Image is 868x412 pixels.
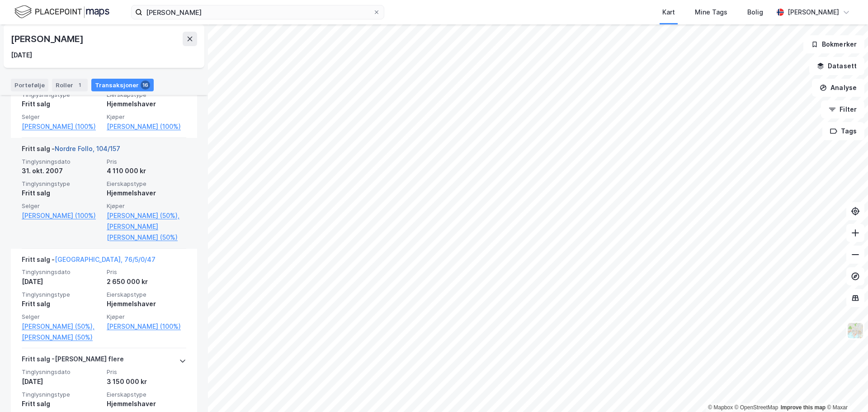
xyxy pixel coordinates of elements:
div: Transaksjoner [91,79,154,91]
div: [PERSON_NAME] [788,7,839,18]
div: Hjemmelshaver [107,188,186,199]
div: Fritt salg - [22,254,156,269]
div: Mine Tags [695,7,727,18]
span: Kjøper [107,113,186,121]
span: Tinglysningsdato [22,158,101,166]
span: Kjøper [107,202,186,210]
div: 3 150 000 kr [107,376,186,387]
a: [PERSON_NAME] (100%) [22,210,101,221]
span: Tinglysningstype [22,180,101,188]
a: [PERSON_NAME] (100%) [107,121,186,132]
button: Analyse [812,79,864,97]
button: Datasett [809,57,864,75]
span: Pris [107,268,186,276]
a: [PERSON_NAME] (50%) [22,332,101,343]
div: Hjemmelshaver [107,298,186,309]
div: Fritt salg [22,298,101,309]
a: OpenStreetMap [735,404,778,411]
button: Bokmerker [803,35,864,53]
div: Fritt salg [22,188,101,199]
span: Pris [107,368,186,376]
button: Filter [821,100,864,118]
a: [PERSON_NAME] (50%), [107,210,186,221]
span: Tinglysningsdato [22,368,101,376]
div: Hjemmelshaver [107,398,186,409]
span: Tinglysningstype [22,391,101,398]
div: Portefølje [11,79,48,91]
span: Eierskapstype [107,291,186,298]
button: Tags [822,122,864,140]
div: [DATE] [22,276,101,287]
a: Improve this map [781,404,826,411]
div: Fritt salg [22,398,101,409]
div: 2 650 000 kr [107,276,186,287]
iframe: Chat Widget [823,369,868,412]
input: Søk på adresse, matrikkel, gårdeiere, leietakere eller personer [142,5,373,19]
a: Nordre Follo, 104/157 [55,145,120,152]
span: Selger [22,113,101,121]
span: Selger [22,202,101,210]
div: [DATE] [22,376,101,387]
div: 16 [141,81,150,90]
span: Pris [107,158,186,166]
span: Tinglysningsdato [22,268,101,276]
span: Eierskapstype [107,391,186,398]
span: Eierskapstype [107,180,186,188]
a: [PERSON_NAME] [PERSON_NAME] (50%) [107,221,186,243]
div: 1 [75,81,84,90]
a: Mapbox [708,404,733,411]
span: Kjøper [107,313,186,321]
img: logo.f888ab2527a4732fd821a326f86c7f29.svg [14,4,109,20]
div: Kart [662,7,675,18]
a: [GEOGRAPHIC_DATA], 76/5/0/47 [55,256,156,263]
a: [PERSON_NAME] (50%), [22,321,101,332]
a: [PERSON_NAME] (100%) [107,321,186,332]
div: Fritt salg - [22,143,120,158]
span: Tinglysningstype [22,291,101,298]
div: Roller [52,79,88,91]
div: Fritt salg [22,99,101,109]
a: [PERSON_NAME] (100%) [22,121,101,132]
div: [DATE] [11,50,32,61]
div: [PERSON_NAME] [11,32,85,46]
div: Bolig [747,7,763,18]
div: 4 110 000 kr [107,166,186,176]
span: Selger [22,313,101,321]
img: Z [847,322,864,339]
div: Hjemmelshaver [107,99,186,109]
div: 31. okt. 2007 [22,166,101,176]
div: Fritt salg - [PERSON_NAME] flere [22,354,124,368]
